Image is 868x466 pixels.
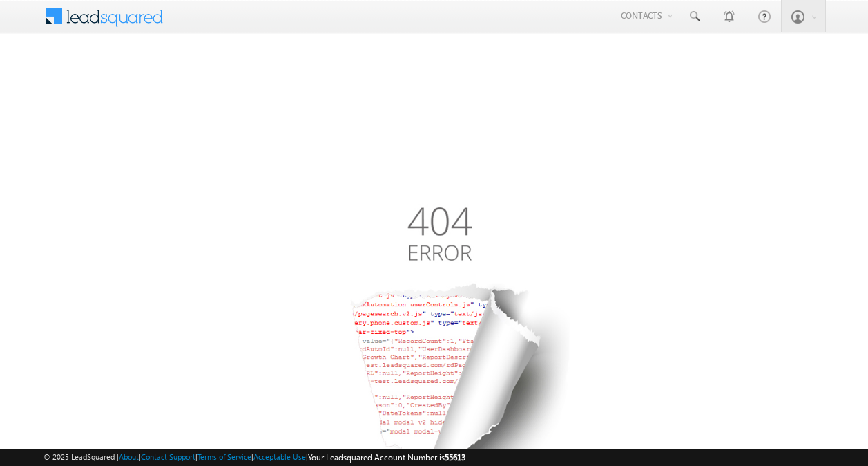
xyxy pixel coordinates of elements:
[445,452,465,463] span: 55613
[197,452,251,461] a: Terms of Service
[119,452,139,461] a: About
[253,452,306,461] a: Acceptable Use
[44,451,465,464] span: © 2025 LeadSquared | | | | |
[141,452,195,461] a: Contact Support
[308,452,465,463] span: Your Leadsquared Account Number is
